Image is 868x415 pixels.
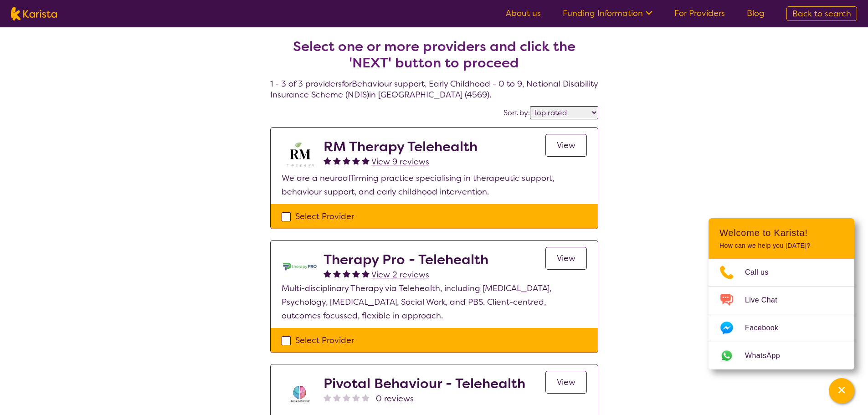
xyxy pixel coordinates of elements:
a: For Providers [674,8,725,19]
img: fullstar [333,270,341,277]
h2: RM Therapy Telehealth [324,138,478,155]
label: Sort by: [503,108,530,118]
h2: Select one or more providers and click the 'NEXT' button to proceed [281,38,587,71]
img: fullstar [352,157,360,164]
img: fullstar [343,157,350,164]
span: View [557,253,575,264]
img: Karista logo [11,7,57,20]
img: fullstar [343,270,350,277]
div: Channel Menu [709,218,854,369]
a: View [545,247,587,270]
span: View [557,377,575,388]
img: fullstar [324,157,331,164]
span: Live Chat [745,293,788,307]
h2: Therapy Pro - Telehealth [324,251,488,268]
h2: Welcome to Karista! [719,227,843,238]
a: View [545,134,587,157]
a: About us [506,8,541,19]
span: View [557,140,575,151]
span: View 2 reviews [371,269,429,280]
span: Back to search [792,8,851,19]
ul: Choose channel [709,259,854,369]
a: Blog [747,8,765,19]
a: Web link opens in a new tab. [709,342,854,369]
img: lehxprcbtunjcwin5sb4.jpg [282,251,318,282]
img: s8av3rcikle0tbnjpqc8.png [282,375,318,412]
p: We are a neuroaffirming practice specialising in therapeutic support, behaviour support, and earl... [282,171,587,199]
img: fullstar [362,157,370,164]
p: How can we help you [DATE]? [719,242,843,250]
span: Call us [745,266,780,279]
span: Facebook [745,321,789,335]
a: Back to search [786,6,857,21]
span: View 9 reviews [371,156,429,167]
span: WhatsApp [745,349,791,363]
img: nonereviewstar [343,394,350,401]
a: View [545,371,587,394]
img: nonereviewstar [362,394,370,401]
img: fullstar [333,157,341,164]
p: Multi-disciplinary Therapy via Telehealth, including [MEDICAL_DATA], Psychology, [MEDICAL_DATA], ... [282,282,587,323]
img: fullstar [324,270,331,277]
img: nonereviewstar [352,394,360,401]
button: Channel Menu [829,378,854,404]
img: nonereviewstar [324,394,331,401]
a: View 9 reviews [371,155,429,169]
h2: Pivotal Behaviour - Telehealth [324,375,525,392]
span: 0 reviews [376,392,414,405]
h4: 1 - 3 of 3 providers for Behaviour support , Early Childhood - 0 to 9 , National Disability Insur... [270,16,598,100]
a: Funding Information [563,8,652,19]
img: b3hjthhf71fnbidirs13.png [282,138,318,171]
img: fullstar [352,270,360,277]
a: View 2 reviews [371,268,429,282]
img: fullstar [362,270,370,277]
img: nonereviewstar [333,394,341,401]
